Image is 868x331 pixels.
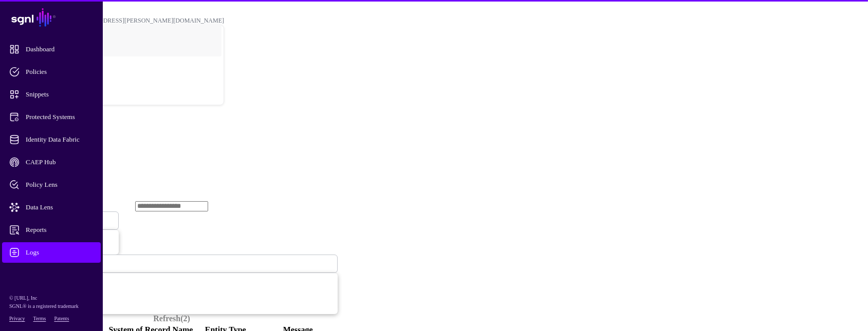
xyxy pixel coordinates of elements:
[33,316,46,321] a: Terms
[2,62,101,82] a: Policies
[21,53,224,86] a: POC
[9,134,110,145] span: Identity Data Fabric
[2,39,101,60] a: Dashboard
[2,265,101,285] a: Admin
[54,316,69,321] a: Patents
[2,152,101,172] a: CAEP Hub
[6,6,97,29] a: SGNL
[9,89,110,100] span: Snippets
[2,242,101,263] a: Logs
[2,84,101,105] a: Snippets
[9,225,110,235] span: Reports
[9,157,110,167] span: CAEP Hub
[21,89,224,97] div: Log out
[2,174,101,195] a: Policy Lens
[2,129,101,150] a: Identity Data Fabric
[9,202,110,212] span: Data Lens
[9,180,110,190] span: Policy Lens
[2,197,101,218] a: Data Lens
[9,247,110,258] span: Logs
[9,112,110,122] span: Protected Systems
[9,44,110,54] span: Dashboard
[9,67,110,77] span: Policies
[21,17,224,25] div: [PERSON_NAME][EMAIL_ADDRESS][PERSON_NAME][DOMAIN_NAME]
[2,107,101,127] a: Protected Systems
[153,314,190,323] a: Refresh (2)
[9,316,25,321] a: Privacy
[4,121,864,134] h2: Logs
[2,220,101,240] a: Reports
[9,294,94,302] p: © [URL], Inc
[9,302,94,310] p: SGNL® is a registered trademark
